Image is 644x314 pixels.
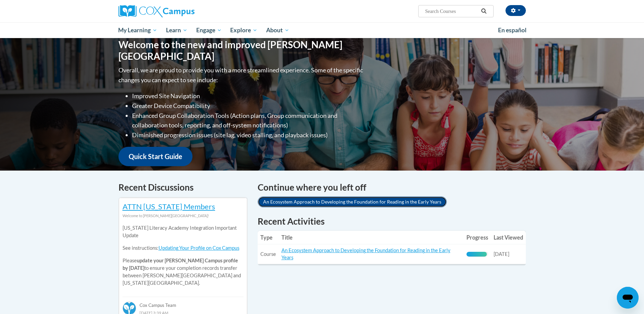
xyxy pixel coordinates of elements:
span: Engage [196,26,222,34]
div: Main menu [108,22,536,38]
span: About [266,26,289,34]
a: Explore [226,22,262,38]
iframe: Button to launch messaging window [617,287,639,309]
a: Updating Your Profile on Cox Campus [159,245,239,251]
img: Cox Campus [118,5,195,17]
span: Learn [166,26,187,34]
span: Explore [230,26,257,34]
p: See instructions: [123,244,243,252]
a: Cox Campus [118,5,247,17]
span: My Learning [118,26,157,34]
span: En español [498,27,527,34]
li: Diminished progression issues (site lag, video stalling, and playback issues) [132,130,365,140]
a: My Learning [114,22,162,38]
p: [US_STATE] Literacy Academy Integration Important Update [123,224,243,239]
th: Type [258,231,279,244]
th: Last Viewed [491,231,526,244]
h1: Recent Activities [258,215,526,227]
div: Progress, % [466,252,487,257]
button: Account Settings [505,5,526,16]
a: An Ecosystem Approach to Developing the Foundation for Reading in the Early Years [258,196,447,207]
input: Search Courses [424,7,479,15]
span: Course [260,251,276,257]
h4: Continue where you left off [258,181,526,194]
a: Quick Start Guide [118,147,192,166]
li: Enhanced Group Collaboration Tools (Action plans, Group communication and collaboration tools, re... [132,111,365,130]
th: Title [279,231,464,244]
span: [DATE] [494,251,509,257]
a: ATTN [US_STATE] Members [123,202,215,211]
div: Please to ensure your completion records transfer between [PERSON_NAME][GEOGRAPHIC_DATA] and [US_... [123,220,243,292]
b: update your [PERSON_NAME] Campus profile by [DATE] [123,258,238,271]
a: An Ecosystem Approach to Developing the Foundation for Reading in the Early Years [281,247,450,260]
div: Welcome to [PERSON_NAME][GEOGRAPHIC_DATA]! [123,212,243,220]
a: About [262,22,294,38]
button: Search [479,7,489,15]
h1: Welcome to the new and improved [PERSON_NAME][GEOGRAPHIC_DATA] [118,39,365,62]
a: Engage [192,22,226,38]
th: Progress [464,231,491,244]
a: En español [494,23,531,37]
h4: Recent Discussions [118,181,247,194]
div: Cox Campus Team [123,297,243,309]
li: Improved Site Navigation [132,91,365,101]
li: Greater Device Compatibility [132,101,365,111]
a: Learn [162,22,192,38]
p: Overall, we are proud to provide you with a more streamlined experience. Some of the specific cha... [118,65,365,85]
